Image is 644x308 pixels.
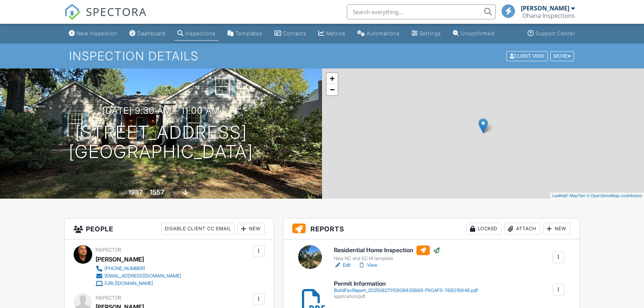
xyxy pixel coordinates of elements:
[326,73,338,84] a: Zoom in
[535,30,575,36] div: Support Center
[283,218,579,240] h3: Reports
[409,27,444,41] a: Settings
[126,27,168,41] a: Dashboard
[505,223,540,235] div: Attach
[225,27,265,41] a: Templates
[96,247,121,253] span: Inspector
[466,223,502,235] div: Locked
[326,30,345,36] div: Metrics
[77,30,117,36] div: New Inspection
[96,272,181,280] a: [EMAIL_ADDRESS][DOMAIN_NAME]
[506,51,548,61] div: Client View
[161,223,235,235] div: Disable Client CC Email
[65,218,273,240] h3: People
[185,30,216,36] div: Inspections
[104,280,153,286] div: [URL][DOMAIN_NAME]
[235,30,263,36] div: Templates
[86,4,147,19] span: SPECTORA
[69,49,575,62] h1: Inspection Details
[334,293,478,299] div: application/pdf
[104,273,181,279] div: [EMAIL_ADDRESS][DOMAIN_NAME]
[334,256,440,262] div: New NC and SC HI template
[119,190,127,196] span: Built
[137,30,165,36] div: Dashboard
[315,27,348,41] a: Metrics
[64,10,147,26] a: SPECTORA
[587,193,642,198] a: © OpenStreetMap contributors
[521,4,569,12] div: [PERSON_NAME]
[96,280,181,287] a: [URL][DOMAIN_NAME]
[450,27,498,41] a: Unconfirmed
[102,106,220,116] h3: [DATE] 9:30 am - 11:00 am
[128,188,143,196] div: 1987
[283,30,306,36] div: Contacts
[347,4,496,19] input: Search everything...
[96,265,181,272] a: [PHONE_NUMBER]
[326,84,338,95] a: Zoom out
[566,193,586,198] a: © MapTiler
[334,280,478,299] a: Permit Information BuildFaxReport_20250827110908835669-FK0AFS-766016846.pdf application/pdf
[543,223,570,235] div: New
[334,280,478,287] h6: Permit Information
[522,12,575,19] div: Ohana Inspections
[69,123,253,162] h1: [STREET_ADDRESS] [GEOGRAPHIC_DATA]
[550,193,644,199] div: |
[64,4,81,20] img: The Best Home Inspection Software - Spectora
[354,27,403,41] a: Automations (Basic)
[96,295,121,301] span: Inspector
[238,223,265,235] div: New
[367,30,400,36] div: Automations
[271,27,309,41] a: Contacts
[334,288,478,293] div: BuildFaxReport_20250827110908835669-FK0AFS-766016846.pdf
[358,262,377,269] a: View
[189,190,197,196] span: slab
[419,30,441,36] div: Settings
[165,190,176,196] span: sq. ft.
[550,51,574,61] div: More
[66,27,120,41] a: New Inspection
[96,254,144,265] div: [PERSON_NAME]
[461,30,495,36] div: Unconfirmed
[525,27,578,41] a: Support Center
[150,188,164,196] div: 1557
[334,262,351,269] a: Edit
[174,27,219,41] a: Inspections
[506,53,550,58] a: Client View
[334,246,440,255] h6: Residential Home Inspection
[552,193,564,198] a: Leaflet
[334,246,440,262] a: Residential Home Inspection New NC and SC HI template
[104,266,145,272] div: [PHONE_NUMBER]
